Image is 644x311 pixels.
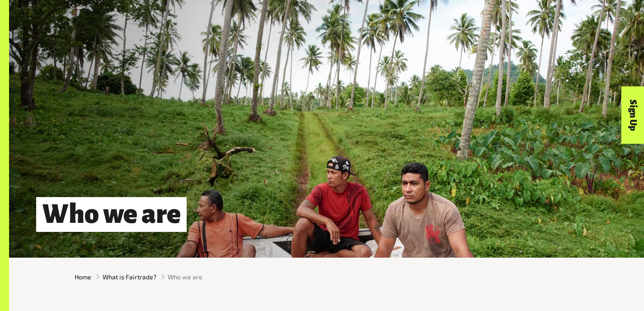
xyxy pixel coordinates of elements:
[75,272,91,282] a: Home
[36,197,187,232] h1: Who we are
[103,272,156,282] a: What is Fairtrade?
[168,272,202,282] span: Who we are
